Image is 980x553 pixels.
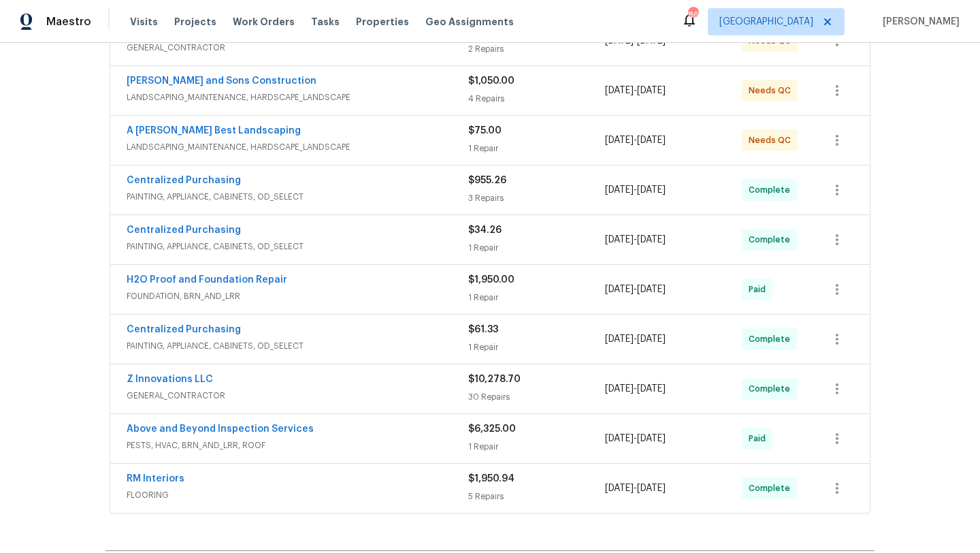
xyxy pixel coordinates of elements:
[637,136,666,145] span: [DATE]
[605,233,666,247] span: -
[637,384,666,394] span: [DATE]
[637,235,666,244] span: [DATE]
[468,375,521,384] span: $10,278.70
[605,384,634,394] span: [DATE]
[749,183,796,197] span: Complete
[605,136,634,145] span: [DATE]
[605,484,634,493] span: [DATE]
[468,490,605,503] div: 5 Repairs
[749,432,771,445] span: Paid
[127,389,468,402] span: GENERAL_CONTRACTOR
[749,332,796,346] span: Complete
[127,176,241,185] a: Centralized Purchasing
[605,382,666,396] span: -
[174,15,216,29] span: Projects
[468,440,605,454] div: 1 Repair
[637,86,666,95] span: [DATE]
[127,439,468,452] span: PESTS, HVAC, BRN_AND_LRR, ROOF
[605,185,634,195] span: [DATE]
[605,434,634,443] span: [DATE]
[719,15,813,29] span: [GEOGRAPHIC_DATA]
[605,86,634,95] span: [DATE]
[127,126,301,136] a: A [PERSON_NAME] Best Landscaping
[127,424,314,434] a: Above and Beyond Inspection Services
[749,133,796,147] span: Needs QC
[749,84,796,97] span: Needs QC
[468,341,605,354] div: 1 Repair
[749,283,771,296] span: Paid
[605,285,634,294] span: [DATE]
[468,176,506,185] span: $955.26
[605,334,634,344] span: [DATE]
[356,15,409,29] span: Properties
[127,474,184,484] a: RM Interiors
[749,481,796,495] span: Complete
[605,283,666,296] span: -
[468,76,514,86] span: $1,050.00
[127,375,213,384] a: Z Innovations LLC
[127,190,468,204] span: PAINTING, APPLIANCE, CABINETS, OD_SELECT
[127,225,241,235] a: Centralized Purchasing
[637,334,666,344] span: [DATE]
[127,76,316,86] a: [PERSON_NAME] and Sons Construction
[605,235,634,244] span: [DATE]
[127,41,468,54] span: GENERAL_CONTRACTOR
[637,484,666,493] span: [DATE]
[468,126,502,136] span: $75.00
[468,424,516,434] span: $6,325.00
[688,8,698,22] div: 86
[749,233,796,247] span: Complete
[637,434,666,443] span: [DATE]
[468,291,605,304] div: 1 Repair
[233,15,295,29] span: Work Orders
[468,325,498,334] span: $61.33
[46,15,91,29] span: Maestro
[468,390,605,404] div: 30 Repairs
[637,285,666,294] span: [DATE]
[468,275,514,285] span: $1,950.00
[468,92,605,106] div: 4 Repairs
[605,183,666,197] span: -
[637,185,666,195] span: [DATE]
[127,140,468,154] span: LANDSCAPING_MAINTENANCE, HARDSCAPE_LANDSCAPE
[605,84,666,97] span: -
[127,325,241,334] a: Centralized Purchasing
[468,42,605,56] div: 2 Repairs
[127,240,468,253] span: PAINTING, APPLIANCE, CABINETS, OD_SELECT
[425,15,514,29] span: Geo Assignments
[468,241,605,255] div: 1 Repair
[127,275,287,285] a: H2O Proof and Foundation Repair
[468,142,605,155] div: 1 Repair
[127,289,468,303] span: FOUNDATION, BRN_AND_LRR
[877,15,960,29] span: [PERSON_NAME]
[130,15,158,29] span: Visits
[468,474,514,484] span: $1,950.94
[127,339,468,353] span: PAINTING, APPLIANCE, CABINETS, OD_SELECT
[311,17,340,27] span: Tasks
[749,382,796,396] span: Complete
[605,133,666,147] span: -
[468,191,605,205] div: 3 Repairs
[468,225,502,235] span: $34.26
[127,91,468,104] span: LANDSCAPING_MAINTENANCE, HARDSCAPE_LANDSCAPE
[605,432,666,445] span: -
[127,488,468,502] span: FLOORING
[605,332,666,346] span: -
[605,481,666,495] span: -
